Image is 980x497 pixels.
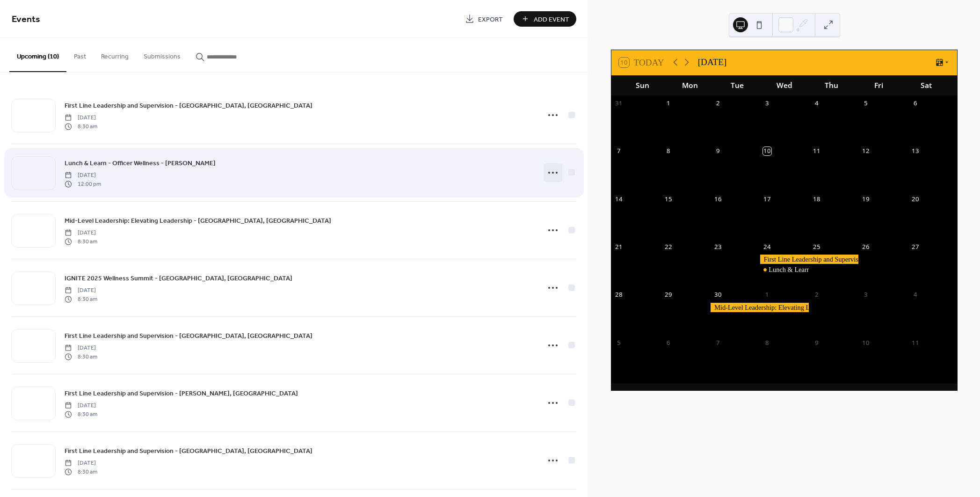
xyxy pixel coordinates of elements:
[514,11,576,27] button: Add Event
[65,122,97,131] span: 8:30 am
[65,330,312,341] a: First Line Leadership and Supervision - [GEOGRAPHIC_DATA], [GEOGRAPHIC_DATA]
[65,274,292,284] span: IGNITE 2025 Wellness Summit - [GEOGRAPHIC_DATA], [GEOGRAPHIC_DATA]
[812,147,820,155] div: 11
[763,338,771,347] div: 8
[666,75,713,95] div: Mon
[911,99,920,107] div: 6
[65,331,312,341] span: First Line Leadership and Supervision - [GEOGRAPHIC_DATA], [GEOGRAPHIC_DATA]
[65,159,216,168] span: Lunch & Learn - Officer Wellness - [PERSON_NAME]
[855,75,902,95] div: Fri
[862,195,870,203] div: 19
[902,75,950,95] div: Sat
[65,402,97,410] span: [DATE]
[698,56,727,69] div: [DATE]
[66,38,94,71] button: Past
[812,195,820,203] div: 18
[911,243,920,251] div: 27
[65,158,216,168] a: Lunch & Learn - Officer Wellness - [PERSON_NAME]
[713,291,722,299] div: 30
[769,265,920,274] div: Lunch & Learn - Officer Wellness - [PERSON_NAME]
[478,15,503,24] span: Export
[65,171,101,180] span: [DATE]
[65,295,97,303] span: 8:30 am
[713,338,722,347] div: 7
[761,75,808,95] div: Wed
[136,38,188,71] button: Submissions
[812,338,820,347] div: 9
[619,75,666,95] div: Sun
[65,352,97,361] span: 8:30 am
[862,291,870,299] div: 3
[65,229,97,237] span: [DATE]
[12,10,40,29] span: Events
[65,114,97,122] span: [DATE]
[713,243,722,251] div: 23
[65,273,292,284] a: IGNITE 2025 Wellness Summit - [GEOGRAPHIC_DATA], [GEOGRAPHIC_DATA]
[65,344,97,352] span: [DATE]
[760,265,809,274] div: Lunch & Learn - Officer Wellness - Dr. Benjamin Stone
[713,147,722,155] div: 9
[862,147,870,155] div: 12
[911,338,920,347] div: 11
[664,99,673,107] div: 1
[763,147,771,155] div: 10
[664,243,673,251] div: 22
[534,15,569,24] span: Add Event
[65,215,331,226] a: Mid-Level Leadership: Elevating Leadership - [GEOGRAPHIC_DATA], [GEOGRAPHIC_DATA]
[65,286,97,295] span: [DATE]
[65,237,97,246] span: 8:30 am
[65,446,312,456] span: First Line Leadership and Supervision - [GEOGRAPHIC_DATA], [GEOGRAPHIC_DATA]
[713,75,761,95] div: Tue
[713,195,722,203] div: 16
[812,243,820,251] div: 25
[664,291,673,299] div: 29
[65,410,97,418] span: 8:30 am
[664,338,673,347] div: 6
[615,195,623,203] div: 14
[713,99,722,107] div: 2
[911,291,920,299] div: 4
[760,255,858,264] div: First Line Leadership and Supervision - Lexington, SC
[812,99,820,107] div: 4
[808,75,855,95] div: Thu
[615,291,623,299] div: 28
[65,216,331,226] span: Mid-Level Leadership: Elevating Leadership - [GEOGRAPHIC_DATA], [GEOGRAPHIC_DATA]
[615,99,623,107] div: 31
[9,38,66,72] button: Upcoming (10)
[911,195,920,203] div: 20
[94,38,136,71] button: Recurring
[862,243,870,251] div: 26
[65,101,312,111] span: First Line Leadership and Supervision - [GEOGRAPHIC_DATA], [GEOGRAPHIC_DATA]
[65,100,312,111] a: First Line Leadership and Supervision - [GEOGRAPHIC_DATA], [GEOGRAPHIC_DATA]
[664,195,673,203] div: 15
[710,303,809,312] div: Mid-Level Leadership: Elevating Leadership - Lexington, SC
[65,468,97,476] span: 8:30 am
[763,99,771,107] div: 3
[65,446,312,456] a: First Line Leadership and Supervision - [GEOGRAPHIC_DATA], [GEOGRAPHIC_DATA]
[763,243,771,251] div: 24
[664,147,673,155] div: 8
[615,243,623,251] div: 21
[65,388,298,399] a: First Line Leadership and Supervision - [PERSON_NAME], [GEOGRAPHIC_DATA]
[65,180,101,188] span: 12:00 pm
[615,147,623,155] div: 7
[615,338,623,347] div: 5
[862,99,870,107] div: 5
[65,459,97,468] span: [DATE]
[458,11,510,27] a: Export
[911,147,920,155] div: 13
[763,195,771,203] div: 17
[65,389,298,399] span: First Line Leadership and Supervision - [PERSON_NAME], [GEOGRAPHIC_DATA]
[812,291,820,299] div: 2
[763,291,771,299] div: 1
[862,338,870,347] div: 10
